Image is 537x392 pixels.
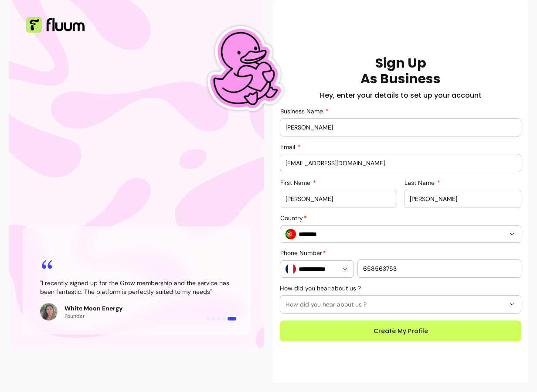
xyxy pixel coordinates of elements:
[285,229,296,239] img: PT
[338,262,352,276] button: Show suggestions
[190,17,294,121] img: Fluum Duck sticker
[296,265,338,273] input: Phone Number
[280,296,521,313] button: How did you hear about us ?
[65,313,122,320] p: Founder
[285,264,296,274] img: FR
[285,159,516,167] input: Email
[280,107,325,115] span: Business Name
[285,194,391,203] input: First Name
[285,300,505,309] span: How did you hear about us ?
[65,304,122,313] p: White Moon Energy
[280,214,310,222] label: Country
[320,90,482,101] h2: Hey, enter your details to set up your account
[280,249,330,257] label: Phone Number
[40,279,233,296] blockquote: " I recently signed up for the Grow membership and the service has been fantastic. The platform i...
[505,227,519,241] button: Show suggestions
[296,230,491,239] input: Country
[285,123,516,132] input: Business Name
[280,284,364,293] label: How did you hear about us ?
[363,264,516,273] input: Phone number
[410,194,516,203] input: Last Name
[280,179,312,187] span: First Name
[360,55,441,87] h1: Sign Up As Business
[280,143,297,151] span: Email
[404,179,436,187] span: Last Name
[280,320,521,341] button: Create My Profile
[40,303,58,320] img: Review avatar
[26,17,85,33] img: Fluum Logo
